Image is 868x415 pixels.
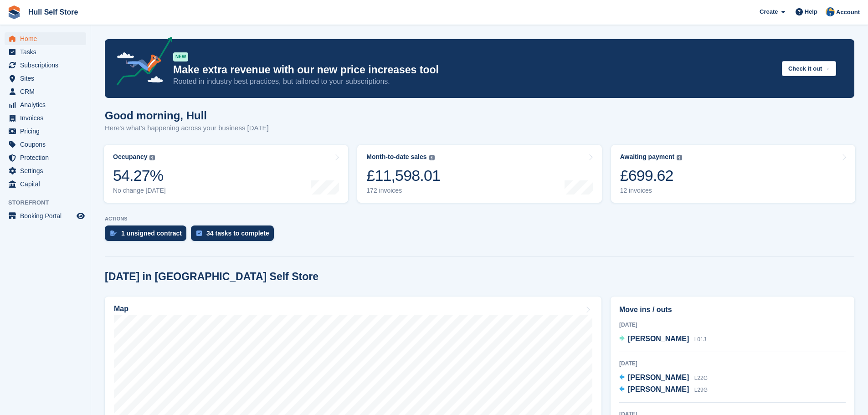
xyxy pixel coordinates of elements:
[628,374,689,381] span: [PERSON_NAME]
[5,98,86,111] a: menu
[366,166,440,185] div: £11,598.01
[173,77,775,87] p: Rooted in industry best practices, but tailored to your subscriptions.
[5,151,86,164] a: menu
[5,164,86,177] a: menu
[5,112,86,124] a: menu
[191,225,278,246] a: 34 tasks to complete
[113,153,147,161] div: Occupancy
[7,5,21,19] img: stora-icon-8386f47178a22dfd0bd8f6a31ec36ba5ce8667c1dd55bd0f319d3a0aa187defe.svg
[620,153,675,161] div: Awaiting payment
[20,59,75,72] span: Subscriptions
[104,145,348,203] a: Occupancy 54.27% No change [DATE]
[5,72,86,85] a: menu
[357,145,601,203] a: Month-to-date sales £11,598.01 172 invoices
[782,61,836,76] button: Check it out →
[5,59,86,72] a: menu
[105,216,854,222] p: ACTIONS
[20,72,75,85] span: Sites
[20,46,75,58] span: Tasks
[760,7,778,16] span: Create
[366,153,426,161] div: Month-to-date sales
[114,305,128,313] h2: Map
[149,155,155,160] img: icon-info-grey-7440780725fd019a000dd9b08b2336e03edf1995a4989e88bcd33f0948082b44.svg
[113,187,166,195] div: No change [DATE]
[20,125,75,138] span: Pricing
[109,37,173,89] img: price-adjustments-announcement-icon-8257ccfd72463d97f412b2fc003d46551f7dbcb40ab6d574587a9cd5c0d94...
[429,155,435,160] img: icon-info-grey-7440780725fd019a000dd9b08b2336e03edf1995a4989e88bcd33f0948082b44.svg
[620,187,683,195] div: 12 invoices
[8,198,91,207] span: Storefront
[20,138,75,151] span: Coupons
[20,85,75,98] span: CRM
[826,7,835,16] img: Hull Self Store
[694,387,708,393] span: L29G
[20,98,75,111] span: Analytics
[619,321,846,329] div: [DATE]
[20,151,75,164] span: Protection
[619,384,708,396] a: [PERSON_NAME] L29G
[694,375,708,381] span: L22G
[20,32,75,45] span: Home
[105,225,191,246] a: 1 unsigned contract
[805,7,817,16] span: Help
[20,164,75,177] span: Settings
[105,271,318,283] h2: [DATE] in [GEOGRAPHIC_DATA] Self Store
[836,8,860,17] span: Account
[5,178,86,190] a: menu
[206,230,269,237] div: 34 tasks to complete
[620,166,683,185] div: £699.62
[121,230,182,237] div: 1 unsigned contract
[611,145,855,203] a: Awaiting payment £699.62 12 invoices
[113,166,166,185] div: 54.27%
[5,210,86,222] a: menu
[75,210,86,221] a: Preview store
[619,333,706,345] a: [PERSON_NAME] L01J
[25,5,82,20] a: Hull Self Store
[105,109,269,122] h1: Good morning, Hull
[619,372,708,384] a: [PERSON_NAME] L22G
[677,155,682,160] img: icon-info-grey-7440780725fd019a000dd9b08b2336e03edf1995a4989e88bcd33f0948082b44.svg
[5,46,86,58] a: menu
[5,138,86,151] a: menu
[5,32,86,45] a: menu
[628,385,689,393] span: [PERSON_NAME]
[694,336,706,343] span: L01J
[20,210,75,222] span: Booking Portal
[366,187,440,195] div: 172 invoices
[105,123,269,133] p: Here's what's happening across your business [DATE]
[619,359,846,368] div: [DATE]
[628,335,689,343] span: [PERSON_NAME]
[5,125,86,138] a: menu
[173,52,188,61] div: NEW
[110,231,117,236] img: contract_signature_icon-13c848040528278c33f63329250d36e43548de30e8caae1d1a13099fd9432cc5.svg
[196,231,202,236] img: task-75834270c22a3079a89374b754ae025e5fb1db73e45f91037f5363f120a921f8.svg
[619,304,846,315] h2: Move ins / outs
[5,85,86,98] a: menu
[20,178,75,190] span: Capital
[20,112,75,124] span: Invoices
[173,63,775,77] p: Make extra revenue with our new price increases tool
